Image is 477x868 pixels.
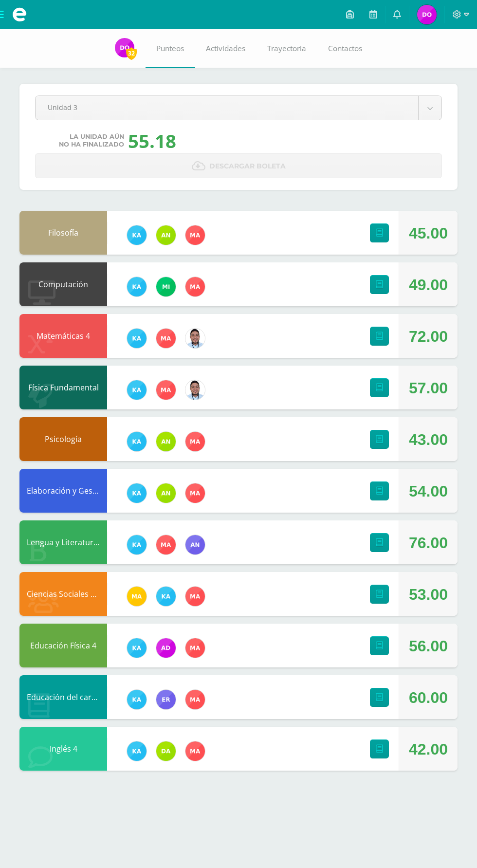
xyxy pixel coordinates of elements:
[127,690,147,709] img: 11a70570b33d653b35fbbd11dfde3caa.png
[19,572,107,616] div: Ciencias Sociales y Formación Ciudadana 4
[267,43,306,54] span: Trayectoria
[156,277,176,296] img: c0bc5b3ae419b3647d5e54388e607386.png
[19,727,107,771] div: Inglés 4
[317,29,373,68] a: Contactos
[115,38,134,57] img: 46ad714cfab861a726726716359132be.png
[19,469,107,513] div: Elaboración y Gestión de Proyectos
[409,521,448,565] div: 76.00
[185,587,205,606] img: 2fed5c3f2027da04ec866e2a5436f393.png
[127,587,147,606] img: d99bc8e866746b2ce8f8b5639e565ecd.png
[328,43,362,54] span: Contactos
[185,225,205,245] img: 2fed5c3f2027da04ec866e2a5436f393.png
[127,329,147,348] img: 11a70570b33d653b35fbbd11dfde3caa.png
[195,29,257,68] a: Actividades
[409,573,448,616] div: 53.00
[185,380,205,400] img: 357e785a6d7cc70d237915b2667a6b59.png
[156,329,176,348] img: 2fed5c3f2027da04ec866e2a5436f393.png
[409,624,448,668] div: 56.00
[146,29,195,68] a: Punteos
[127,225,147,245] img: 11a70570b33d653b35fbbd11dfde3caa.png
[156,587,176,606] img: 11a70570b33d653b35fbbd11dfde3caa.png
[209,154,286,178] span: Descargar boleta
[409,366,448,410] div: 57.00
[156,690,176,709] img: 24e93427354e2860561080e027862b98.png
[127,432,147,451] img: 11a70570b33d653b35fbbd11dfde3caa.png
[156,380,176,400] img: 2fed5c3f2027da04ec866e2a5436f393.png
[409,469,448,513] div: 54.00
[185,535,205,554] img: 8c03337e504c8dbc5061811cd7789536.png
[409,263,448,307] div: 49.00
[127,741,147,761] img: 11a70570b33d653b35fbbd11dfde3caa.png
[36,96,441,120] a: Unidad 3
[19,417,107,461] div: Psicología
[127,277,147,296] img: 11a70570b33d653b35fbbd11dfde3caa.png
[48,96,406,119] span: Unidad 3
[156,225,176,245] img: 51c9151a63d77c0d465fd617935f6a90.png
[409,314,448,358] div: 72.00
[185,329,205,348] img: 357e785a6d7cc70d237915b2667a6b59.png
[156,638,176,658] img: 0976bfcba2ed619725b9ceda321daa39.png
[127,380,147,400] img: 11a70570b33d653b35fbbd11dfde3caa.png
[19,624,107,667] div: Educación Física 4
[206,43,245,54] span: Actividades
[127,535,147,554] img: 11a70570b33d653b35fbbd11dfde3caa.png
[185,638,205,658] img: 2fed5c3f2027da04ec866e2a5436f393.png
[185,690,205,709] img: 2fed5c3f2027da04ec866e2a5436f393.png
[19,314,107,358] div: Matemáticas 4
[409,676,448,720] div: 60.00
[19,520,107,564] div: Lengua y Literatura 4
[19,262,107,306] div: Computación
[127,638,147,658] img: 11a70570b33d653b35fbbd11dfde3caa.png
[19,675,107,719] div: Educación del carácter
[417,5,437,24] img: 46ad714cfab861a726726716359132be.png
[156,483,176,503] img: 51c9151a63d77c0d465fd617935f6a90.png
[185,741,205,761] img: 2fed5c3f2027da04ec866e2a5436f393.png
[185,277,205,296] img: 2fed5c3f2027da04ec866e2a5436f393.png
[59,133,124,148] span: La unidad aún no ha finalizado
[409,418,448,462] div: 43.00
[185,432,205,451] img: 2fed5c3f2027da04ec866e2a5436f393.png
[127,483,147,503] img: 11a70570b33d653b35fbbd11dfde3caa.png
[409,727,448,771] div: 42.00
[156,43,184,54] span: Punteos
[156,741,176,761] img: e5474bb3d0f7a70544d1826b472cdfe6.png
[185,483,205,503] img: 2fed5c3f2027da04ec866e2a5436f393.png
[156,432,176,451] img: 51c9151a63d77c0d465fd617935f6a90.png
[128,128,176,153] div: 55.18
[156,535,176,554] img: 2fed5c3f2027da04ec866e2a5436f393.png
[19,211,107,255] div: Filosofía
[126,47,137,59] span: 32
[19,366,107,409] div: Física Fundamental
[409,211,448,255] div: 45.00
[257,29,317,68] a: Trayectoria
